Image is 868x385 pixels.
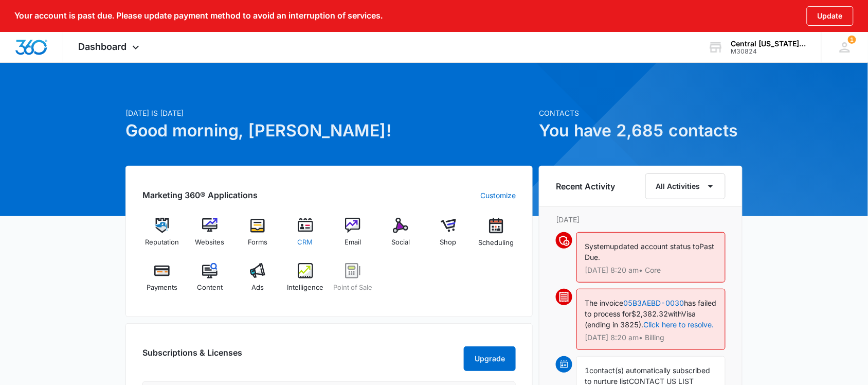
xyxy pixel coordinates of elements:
span: Reputation [145,237,179,248]
a: Content [190,263,230,300]
span: Content [197,283,223,293]
a: Customize [480,190,516,201]
a: Email [333,218,373,255]
div: notifications count [848,36,856,44]
p: [DATE] is [DATE] [125,108,533,118]
a: Ads [238,263,278,300]
p: [DATE] [556,214,726,225]
a: Reputation [142,218,182,255]
span: Social [391,237,410,248]
span: with [668,309,682,318]
span: Intelligence [287,283,323,293]
a: Websites [190,218,230,255]
span: $2,382.32 [632,309,668,318]
span: Dashboard [79,41,127,52]
a: Shop [429,218,468,255]
div: Dashboard [63,32,157,62]
span: The invoice [585,299,624,307]
button: Upgrade [464,346,516,371]
span: System [585,242,610,251]
h2: Marketing 360® Applications [142,189,258,201]
span: Websites [195,237,225,248]
a: Click here to resolve. [644,320,714,329]
h1: You have 2,685 contacts [539,118,743,143]
p: [DATE] 8:20 am • Billing [585,334,717,341]
h6: Recent Activity [556,180,616,192]
p: Contacts [539,108,743,118]
span: 1 [848,36,856,44]
span: Scheduling [478,238,514,248]
div: account name [731,40,806,48]
a: Forms [238,218,278,255]
span: Payments [147,283,177,293]
div: account id [731,48,806,55]
a: Payments [142,263,182,300]
span: Forms [248,237,267,248]
span: Ads [251,283,264,293]
button: Update [807,6,854,26]
span: updated account status to [610,242,700,251]
span: 1 [585,366,590,375]
p: [DATE] 8:20 am • Core [585,267,717,274]
span: CRM [298,237,313,248]
div: notifications count [821,32,868,62]
h2: Subscriptions & Licenses [142,346,242,367]
a: 05B3AEBD-0030 [624,299,684,307]
a: Social [381,218,421,255]
a: Point of Sale [333,263,373,300]
span: Point of Sale [333,283,372,293]
a: Intelligence [285,263,325,300]
a: CRM [285,218,325,255]
p: Your account is past due. Please update payment method to avoid an interruption of services. [14,11,383,21]
button: All Activities [645,173,726,199]
span: Email [345,237,361,248]
span: Shop [440,237,457,248]
a: Scheduling [476,218,516,255]
h1: Good morning, [PERSON_NAME]! [125,118,533,143]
